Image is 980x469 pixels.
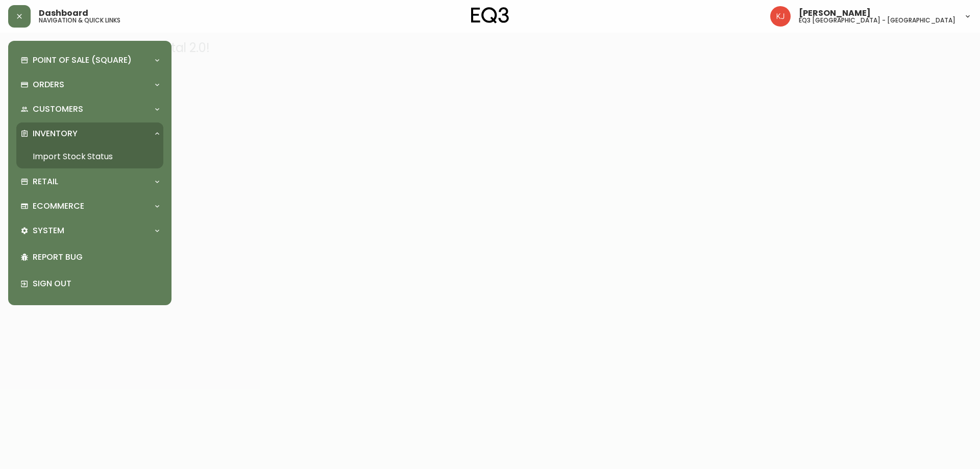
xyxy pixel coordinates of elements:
div: Ecommerce [16,195,163,217]
p: Sign Out [33,278,159,289]
p: Customers [33,104,83,115]
div: Point of Sale (Square) [16,49,163,71]
span: [PERSON_NAME] [799,9,871,17]
div: Retail [16,170,163,193]
p: Ecommerce [33,201,84,212]
span: Dashboard [39,9,88,17]
h5: navigation & quick links [39,17,120,23]
div: Inventory [16,122,163,145]
p: Inventory [33,128,78,139]
p: Report Bug [33,252,159,263]
div: System [16,219,163,242]
p: Retail [33,176,58,187]
img: 24a625d34e264d2520941288c4a55f8e [770,6,791,27]
div: Report Bug [16,244,163,270]
div: Customers [16,98,163,120]
p: System [33,225,64,236]
div: Orders [16,73,163,96]
p: Orders [33,79,64,90]
p: Point of Sale (Square) [33,55,132,66]
img: logo [471,7,509,23]
a: Import Stock Status [16,145,163,168]
h5: eq3 [GEOGRAPHIC_DATA] - [GEOGRAPHIC_DATA] [799,17,955,23]
div: Sign Out [16,270,163,297]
